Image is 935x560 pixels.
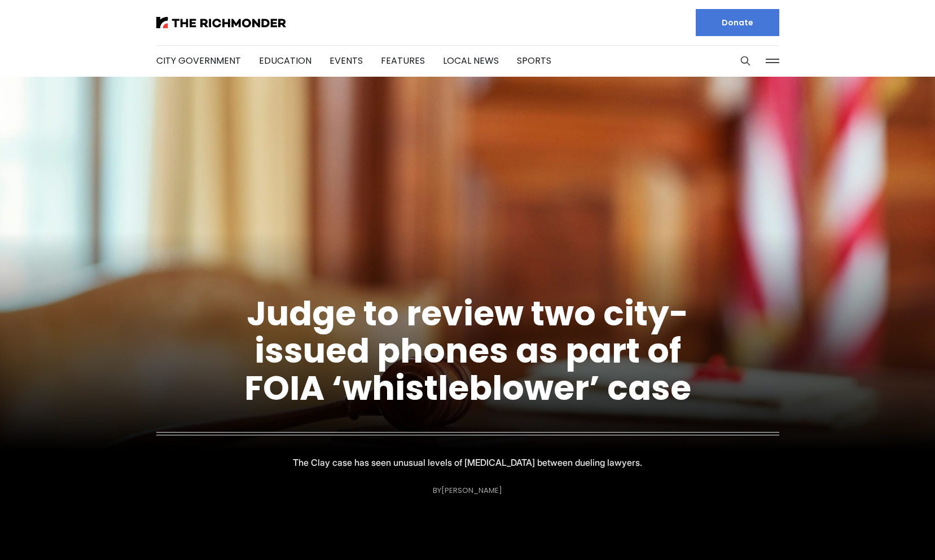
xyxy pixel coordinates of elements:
a: Donate [696,9,779,36]
a: Education [259,54,311,67]
button: Search this site [737,52,754,69]
a: Events [330,54,363,67]
a: Sports [517,54,551,67]
a: [PERSON_NAME] [441,485,502,496]
a: City Government [156,54,241,67]
a: Features [381,54,425,67]
a: Local News [443,54,499,67]
p: The Clay case has seen unusual levels of [MEDICAL_DATA] between dueling lawyers. [293,455,642,470]
img: The Richmonder [156,17,286,28]
a: Judge to review two city-issued phones as part of FOIA ‘whistleblower’ case [244,290,691,412]
div: By [433,486,502,495]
